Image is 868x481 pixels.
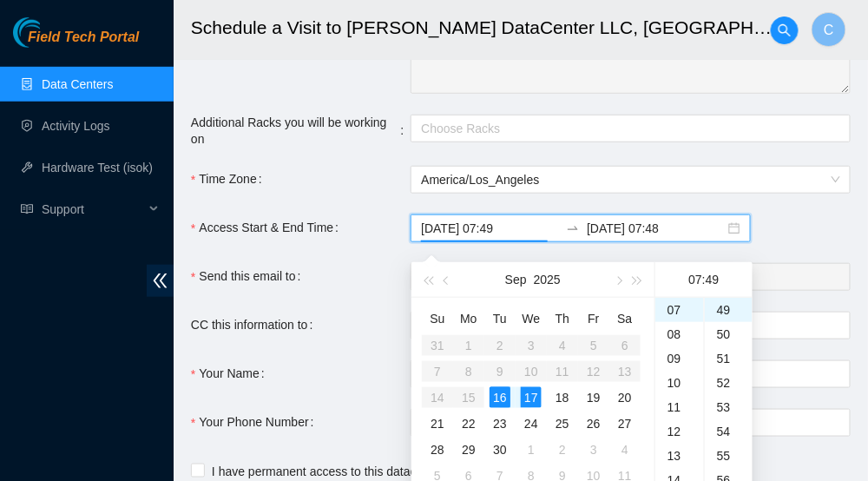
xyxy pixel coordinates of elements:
div: 53 [705,395,753,419]
label: Your Name [191,360,272,388]
span: Support [42,192,144,227]
button: 2025 [534,262,561,297]
td: 2025-10-02 [547,437,578,463]
button: Sep [505,262,527,297]
th: Fr [578,305,609,333]
div: 28 [427,439,448,460]
th: Su [422,305,453,333]
div: 54 [705,419,753,444]
div: 07:49 [662,262,746,297]
td: 2025-09-17 [516,385,547,411]
div: 21 [427,413,448,434]
div: 4 [615,439,635,460]
a: Akamai TechnologiesField Tech Portal [13,31,139,54]
td: 2025-09-23 [484,411,516,437]
span: America/Los_Angeles [421,167,840,193]
img: Akamai Technologies [13,17,88,48]
th: Sa [609,305,641,333]
span: to [566,221,580,235]
td: 2025-10-01 [516,437,547,463]
div: 17 [521,387,542,408]
textarea: Reason for maintenance [411,28,851,94]
div: 22 [458,413,479,434]
th: Tu [484,305,516,333]
label: Send this email to [191,263,308,291]
td: 2025-09-25 [547,411,578,437]
label: Access Start & End Time [191,214,345,242]
div: 29 [458,439,479,460]
td: 2025-09-29 [453,437,484,463]
div: 51 [705,346,753,371]
div: 52 [705,371,753,395]
div: 25 [552,413,573,434]
td: 2025-09-24 [516,411,547,437]
div: 49 [705,298,753,322]
a: Data Centers [42,77,113,91]
div: 08 [655,322,704,346]
a: Activity Logs [42,119,110,133]
label: Your Phone Number [191,409,321,437]
td: 2025-09-21 [422,411,453,437]
div: 16 [490,387,510,408]
label: Time Zone [191,166,269,194]
td: 2025-10-03 [578,437,609,463]
span: read [21,203,33,215]
a: Hardware Test (isok) [42,161,153,175]
label: CC this information to [191,312,320,339]
td: 2025-09-18 [547,385,578,411]
span: C [824,19,834,41]
div: 30 [490,439,510,460]
td: 2025-09-16 [484,385,516,411]
td: 2025-09-19 [578,385,609,411]
div: 09 [655,346,704,371]
input: Access Start & End Time [421,219,559,238]
div: 26 [583,413,604,434]
div: 2 [552,439,573,460]
div: 50 [705,322,753,346]
label: Additional Racks you will be working on [191,117,411,145]
div: 24 [521,413,542,434]
td: 2025-09-30 [484,437,516,463]
td: 2025-10-04 [609,437,641,463]
th: We [516,305,547,333]
input: End date [587,219,725,238]
span: double-left [147,265,174,297]
td: 2025-09-20 [609,385,641,411]
span: I have permanent access to this datacenter [205,462,451,481]
div: 27 [615,413,635,434]
th: Th [547,305,578,333]
td: 2025-09-22 [453,411,484,437]
button: C [812,12,846,47]
button: search [771,16,799,44]
div: 11 [655,395,704,419]
span: Field Tech Portal [28,30,139,46]
td: 2025-09-28 [422,437,453,463]
div: 55 [705,444,753,468]
span: swap-right [566,221,580,235]
div: 1 [521,439,542,460]
div: 13 [655,444,704,468]
div: 23 [490,413,510,434]
div: 19 [583,387,604,408]
div: 18 [552,387,573,408]
td: 2025-09-26 [578,411,609,437]
td: 2025-09-27 [609,411,641,437]
th: Mo [453,305,484,333]
div: 3 [583,439,604,460]
div: 12 [655,419,704,444]
div: 20 [615,387,635,408]
div: 07 [655,298,704,322]
div: 10 [655,371,704,395]
span: search [772,23,798,37]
